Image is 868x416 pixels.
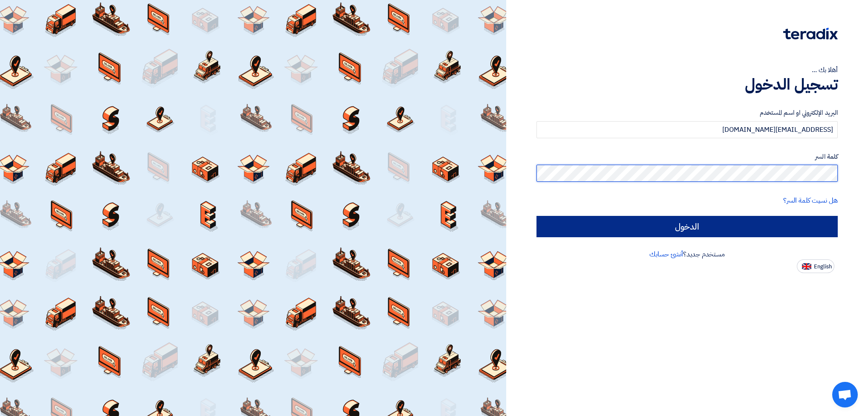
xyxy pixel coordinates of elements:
span: English [814,264,832,270]
a: Open chat [832,382,858,407]
a: أنشئ حسابك [649,249,683,259]
label: البريد الإلكتروني او اسم المستخدم [536,108,838,118]
h1: تسجيل الدخول [536,75,838,94]
img: Teradix logo [783,28,838,40]
input: الدخول [536,216,838,237]
div: مستخدم جديد؟ [536,249,838,259]
button: English [797,259,834,273]
a: هل نسيت كلمة السر؟ [783,195,838,206]
div: أهلا بك ... [536,65,838,75]
input: أدخل بريد العمل الإلكتروني او اسم المستخدم الخاص بك ... [536,121,838,138]
label: كلمة السر [536,152,838,162]
img: en-US.png [802,263,811,270]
